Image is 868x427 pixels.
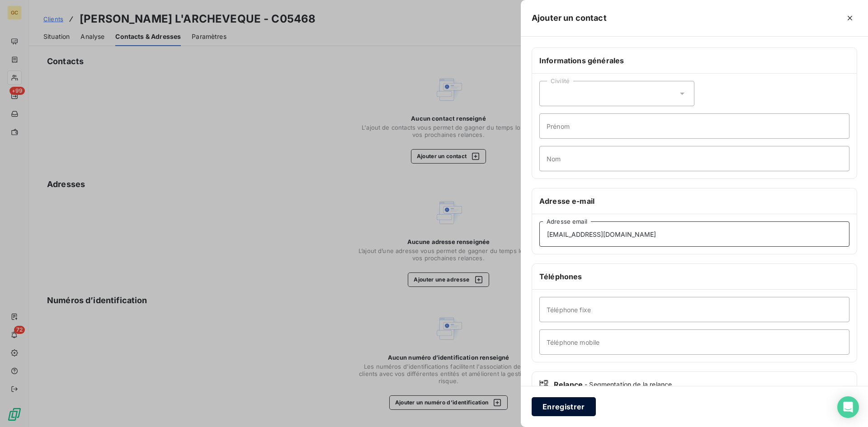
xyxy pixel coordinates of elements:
h6: Téléphones [539,271,849,282]
span: - Segmentation de la relance [585,380,672,389]
div: Relance [539,379,849,390]
input: placeholder [539,329,849,355]
h6: Adresse e-mail [539,196,849,206]
input: placeholder [539,221,849,247]
h6: Informations générales [539,55,849,66]
input: placeholder [539,146,849,171]
input: placeholder [539,297,849,322]
div: Open Intercom Messenger [837,396,859,418]
h5: Ajouter un contact [532,12,607,24]
button: Enregistrer [532,397,596,416]
input: placeholder [539,113,849,139]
